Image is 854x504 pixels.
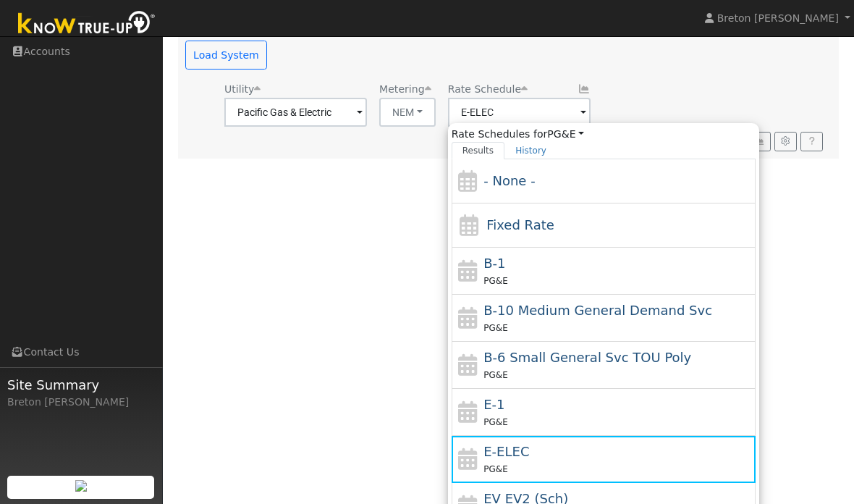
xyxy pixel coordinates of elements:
span: PG&E [483,417,507,427]
span: E-ELEC [483,444,529,459]
div: Utility [224,82,367,97]
span: Alias: None [448,83,528,95]
span: B-6 Small General Service TOU Poly Phase [483,350,691,365]
span: PG&E [483,370,507,380]
span: - None - [483,173,535,188]
button: Multi-Series Graph [748,132,770,152]
button: Settings [774,132,797,152]
span: B-10 Medium General Demand Service (Primary Voltage) [483,303,712,318]
span: PG&E [483,276,507,286]
button: NEM [379,98,436,127]
img: retrieve [75,480,87,492]
span: Site Summary [7,375,155,395]
img: Know True-Up [11,8,163,41]
a: Results [452,142,505,159]
span: Fixed Rate [486,217,554,232]
a: Help Link [800,132,823,152]
span: E-1 [483,397,504,412]
span: PG&E [483,323,507,333]
input: Select a Utility [224,98,367,127]
span: Rate Schedules for [452,127,584,142]
div: Breton [PERSON_NAME] [7,395,155,410]
input: Select a Rate Schedule [448,98,591,127]
button: Load System [185,41,268,70]
a: History [504,142,557,159]
span: PG&E [483,464,507,474]
span: B-1 [483,256,505,271]
a: PG&E [547,128,584,140]
span: Breton [PERSON_NAME] [717,12,839,24]
div: Metering [379,82,436,97]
